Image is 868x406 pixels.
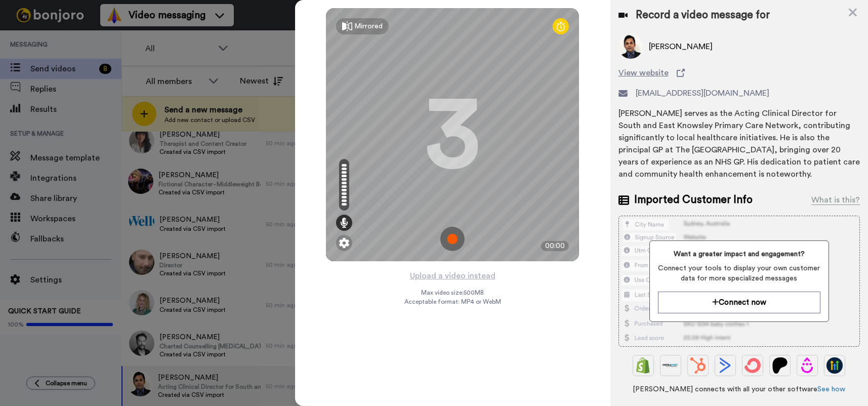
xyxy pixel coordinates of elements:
[717,357,733,374] img: ActiveCampaign
[663,357,679,374] img: Ontraport
[799,357,815,374] img: Drip
[404,298,501,306] span: Acceptable format: MP4 or WebM
[541,241,569,251] div: 00:00
[407,269,499,282] button: Upload a video instead
[636,87,769,99] span: [EMAIL_ADDRESS][DOMAIN_NAME]
[635,357,651,374] img: Shopify
[421,289,484,297] span: Max video size: 500 MB
[618,67,669,79] span: View website
[425,97,480,173] div: 3
[745,357,761,374] img: ConvertKit
[658,263,820,283] span: Connect your tools to display your own customer data for more specialized messages
[440,227,465,251] img: ic_record_start.svg
[658,249,820,259] span: Want a greater impact and engagement?
[772,357,788,374] img: Patreon
[634,192,753,208] span: Imported Customer Info
[339,238,349,248] img: ic_gear.svg
[658,292,820,313] button: Connect now
[618,107,860,180] div: [PERSON_NAME] serves as the Acting Clinical Director for South and East Knowsley Primary Care Net...
[826,357,843,374] img: GoHighLevel
[690,357,706,374] img: Hubspot
[618,384,860,394] span: [PERSON_NAME] connects with all your other software
[811,194,860,206] div: What is this?
[817,386,845,393] a: See how
[618,67,860,79] a: View website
